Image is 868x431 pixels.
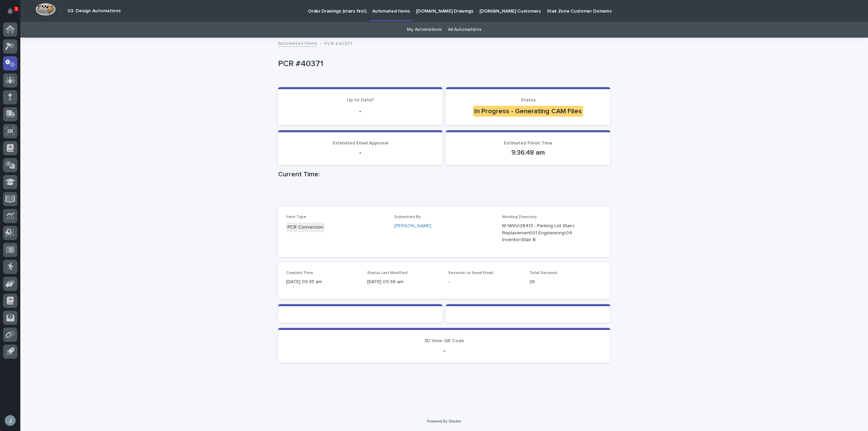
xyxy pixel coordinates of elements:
[286,107,434,115] p: -
[286,347,602,355] p: -
[286,222,325,232] div: PCR Conversion
[529,271,557,275] span: Total Seconds
[278,181,610,207] iframe: Current Time:
[67,8,121,14] h2: 03. Design Automations
[504,141,552,145] span: Estimated Finish Time
[521,98,536,102] span: Status
[278,59,608,69] p: PCR #40371
[3,413,17,428] button: users-avatar
[278,170,610,178] h1: Current Time:
[286,149,434,157] p: -
[394,215,421,219] span: Submitted By
[448,278,521,286] p: -
[286,278,359,286] p: [DATE] 09:35 am
[448,22,481,38] a: All Automations
[367,278,440,286] p: [DATE] 09:36 am
[394,222,431,230] a: [PERSON_NAME]
[15,6,17,11] p: 1
[286,271,313,275] span: Created Time
[502,222,586,243] p: M:\WVU\26413 - Parking Lot Stairs Replacement\01 Engineering\04 Inventor\Stair B
[424,338,464,343] span: 3D View QR Code
[347,98,374,102] span: Up to Date?
[36,3,56,16] img: Workspace Logo
[502,215,537,219] span: Working Directory
[454,149,602,157] p: 9:36:48 am
[473,106,583,117] div: In Progress - Generating CAM Files
[333,141,388,145] span: Estimated Email Approval
[8,8,17,19] div: Notifications1
[427,419,461,423] a: Powered By Stacker
[448,271,493,275] span: Seconds to Send Email
[278,39,317,47] a: Automated Items
[3,4,17,18] button: Notifications
[286,215,306,219] span: Item Type
[324,39,352,47] p: PCR #40371
[407,22,442,38] a: My Automations
[529,278,602,286] p: 26
[367,271,408,275] span: Status Last Modified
